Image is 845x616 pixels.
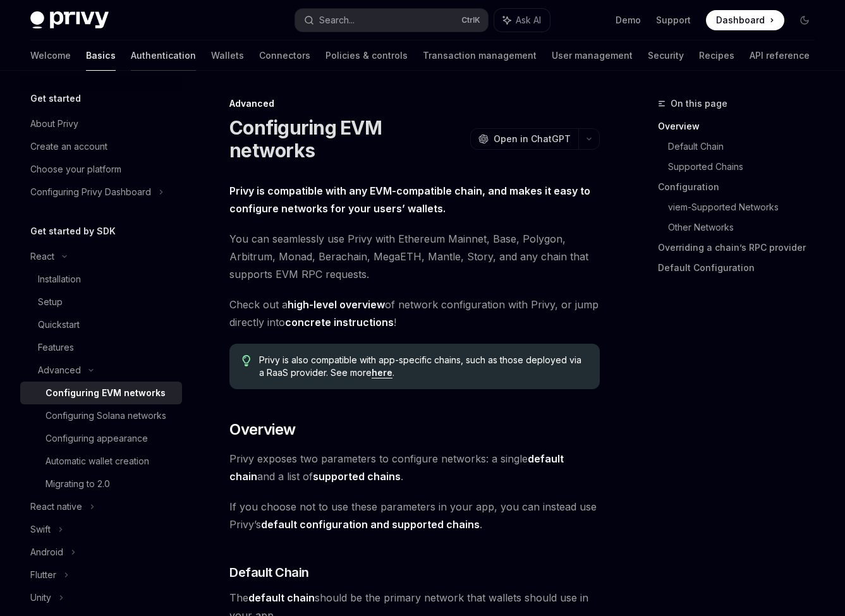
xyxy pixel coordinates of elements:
[38,363,81,378] div: Advanced
[38,340,74,355] div: Features
[38,294,63,310] div: Setup
[470,128,578,150] button: Open in ChatGPT
[319,13,355,28] div: Search...
[30,224,116,239] h5: Get started by SDK
[616,14,641,27] a: Demo
[30,91,81,106] h5: Get started
[30,139,107,154] div: Create an account
[372,367,392,378] a: here
[131,40,196,71] a: Authentication
[38,317,80,332] div: Quickstart
[423,40,537,71] a: Transaction management
[313,470,401,483] strong: supported chains
[30,249,54,264] div: React
[20,158,182,181] a: Choose your platform
[229,450,600,485] span: Privy exposes two parameters to configure networks: a single and a list of .
[750,40,810,71] a: API reference
[46,454,149,469] div: Automatic wallet creation
[461,15,480,25] span: Ctrl K
[30,40,71,71] a: Welcome
[20,336,182,359] a: Features
[699,40,734,71] a: Recipes
[658,116,825,136] a: Overview
[656,14,691,27] a: Support
[30,567,56,583] div: Flutter
[648,40,684,71] a: Security
[30,499,82,514] div: React native
[20,473,182,495] a: Migrating to 2.0
[46,385,166,401] div: Configuring EVM networks
[248,591,315,604] strong: default chain
[229,97,600,110] div: Advanced
[86,40,116,71] a: Basics
[211,40,244,71] a: Wallets
[668,157,825,177] a: Supported Chains
[20,291,182,313] a: Setup
[288,298,385,311] a: high-level overview
[229,230,600,283] span: You can seamlessly use Privy with Ethereum Mainnet, Base, Polygon, Arbitrum, Monad, Berachain, Me...
[30,162,121,177] div: Choose your platform
[229,116,465,162] h1: Configuring EVM networks
[229,498,600,533] span: If you choose not to use these parameters in your app, you can instead use Privy’s .
[30,545,63,560] div: Android
[295,9,488,32] button: Search...CtrlK
[30,116,78,131] div: About Privy
[20,404,182,427] a: Configuring Solana networks
[229,420,295,440] span: Overview
[494,133,571,145] span: Open in ChatGPT
[794,10,815,30] button: Toggle dark mode
[38,272,81,287] div: Installation
[706,10,784,30] a: Dashboard
[20,268,182,291] a: Installation
[20,382,182,404] a: Configuring EVM networks
[46,431,148,446] div: Configuring appearance
[229,564,309,581] span: Default Chain
[259,354,587,379] span: Privy is also compatible with app-specific chains, such as those deployed via a RaaS provider. Se...
[30,184,151,200] div: Configuring Privy Dashboard
[494,9,550,32] button: Ask AI
[242,355,251,366] svg: Tip
[716,14,765,27] span: Dashboard
[229,296,600,331] span: Check out a of network configuration with Privy, or jump directly into !
[658,177,825,197] a: Configuration
[229,184,590,215] strong: Privy is compatible with any EVM-compatible chain, and makes it easy to configure networks for yo...
[261,518,480,531] a: default configuration and supported chains
[313,470,401,483] a: supported chains
[668,197,825,217] a: viem-Supported Networks
[671,96,727,111] span: On this page
[285,316,394,329] a: concrete instructions
[46,476,110,492] div: Migrating to 2.0
[20,450,182,473] a: Automatic wallet creation
[552,40,633,71] a: User management
[668,217,825,238] a: Other Networks
[658,258,825,278] a: Default Configuration
[658,238,825,258] a: Overriding a chain’s RPC provider
[325,40,408,71] a: Policies & controls
[20,313,182,336] a: Quickstart
[259,40,310,71] a: Connectors
[30,11,109,29] img: dark logo
[20,427,182,450] a: Configuring appearance
[516,14,541,27] span: Ask AI
[20,135,182,158] a: Create an account
[668,136,825,157] a: Default Chain
[30,590,51,605] div: Unity
[30,522,51,537] div: Swift
[46,408,166,423] div: Configuring Solana networks
[20,112,182,135] a: About Privy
